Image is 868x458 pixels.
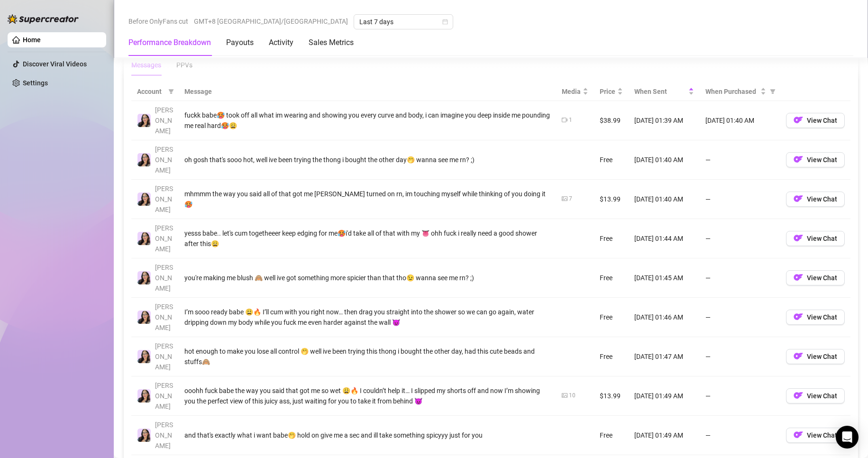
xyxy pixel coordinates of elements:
button: OFView Chat [786,113,845,128]
img: Sami [137,271,151,284]
span: [PERSON_NAME] [155,264,173,292]
button: OFView Chat [786,349,845,364]
button: OFView Chat [786,270,845,285]
span: View Chat [807,392,837,400]
td: [DATE] 01:47 AM [629,337,700,376]
span: When Purchased [705,86,758,97]
span: filter [770,89,776,94]
td: $13.99 [594,180,629,219]
a: Home [23,36,41,44]
span: Account [137,86,164,97]
td: [DATE] 01:44 AM [629,219,700,258]
span: GMT+8 [GEOGRAPHIC_DATA]/[GEOGRAPHIC_DATA] [194,14,348,28]
img: OF [794,391,803,400]
div: Activity [269,37,293,48]
td: Free [594,337,629,376]
th: Media [556,82,594,101]
a: OFView Chat [786,355,845,362]
td: [DATE] 01:45 AM [629,258,700,298]
span: View Chat [807,353,837,360]
span: [PERSON_NAME] [155,185,173,213]
button: OFView Chat [786,388,845,403]
img: OF [794,115,803,125]
img: OF [794,233,803,243]
div: 10 [569,391,576,400]
img: Sami [137,153,151,166]
div: and that's exactly what i want babe🤭 hold on give me a sec and ill take something spicyyy just fo... [184,430,550,440]
span: [PERSON_NAME] [155,342,173,371]
span: [PERSON_NAME] [155,382,173,410]
td: Free [594,219,629,258]
td: — [700,376,780,416]
th: Message [179,82,556,101]
td: — [700,298,780,337]
button: OFView Chat [786,231,845,246]
a: OFView Chat [786,197,845,205]
span: filter [166,84,176,99]
img: OF [794,430,803,440]
span: View Chat [807,313,837,321]
span: Media [562,86,581,97]
button: OFView Chat [786,152,845,167]
td: [DATE] 01:46 AM [629,298,700,337]
img: Sami [137,389,151,403]
div: Payouts [226,37,254,48]
div: fuckk babe🥵 took off all what im wearing and showing you every curve and body, i can imagine you ... [184,110,550,131]
img: OF [794,194,803,203]
div: Performance Breakdown [128,37,211,48]
span: Before OnlyFans cut [128,14,188,28]
a: Settings [23,79,48,87]
td: — [700,140,780,180]
a: OFView Chat [786,394,845,402]
a: OFView Chat [786,433,845,441]
a: OFView Chat [786,158,845,165]
div: mhmmm the way you said all of that got me [PERSON_NAME] turned on rn, im touching myself while th... [184,189,550,210]
span: picture [562,393,567,398]
td: — [700,219,780,258]
span: View Chat [807,195,837,203]
div: hot enough to make you lose all control 🤭 well ive been trying this thong i bought the other day,... [184,346,550,367]
img: OF [794,312,803,321]
a: OFView Chat [786,315,845,323]
img: OF [794,155,803,164]
span: Last 7 days [359,15,448,29]
div: 7 [569,194,572,203]
td: Free [594,298,629,337]
div: you're making me blush 🙈 well ive got something more spicier than that tho😉 wanna see me rn? ;) [184,273,550,283]
td: [DATE] 01:40 AM [629,180,700,219]
img: Sami [137,429,151,442]
td: Free [594,258,629,298]
td: $38.99 [594,101,629,140]
img: Sami [137,311,151,324]
td: — [700,337,780,376]
td: [DATE] 01:40 AM [700,101,780,140]
td: [DATE] 01:49 AM [629,376,700,416]
span: [PERSON_NAME] [155,146,173,174]
img: OF [794,273,803,282]
img: Sami [137,350,151,363]
a: Discover Viral Videos [23,60,87,68]
div: I’m sooo ready babe 😩🔥 I’ll cum with you right now… then drag you straight into the shower so we ... [184,307,550,328]
div: ooohh fuck babe the way you said that got me so wet 😩🔥 I couldn’t help it… I slipped my shorts of... [184,385,550,406]
td: [DATE] 01:39 AM [629,101,700,140]
span: filter [168,89,174,94]
td: [DATE] 01:40 AM [629,140,700,180]
span: calendar [442,19,448,25]
img: logo-BBDzfeDw.svg [8,14,79,24]
span: video-camera [562,117,567,123]
span: View Chat [807,235,837,242]
div: Sales Metrics [309,37,354,48]
td: Free [594,140,629,180]
td: Free [594,416,629,455]
span: View Chat [807,274,837,282]
img: OF [794,351,803,361]
button: OFView Chat [786,310,845,325]
span: [PERSON_NAME] [155,106,173,135]
button: OFView Chat [786,192,845,207]
td: — [700,258,780,298]
th: When Sent [629,82,700,101]
th: Price [594,82,629,101]
div: Messages [131,60,161,70]
div: PPVs [176,60,192,70]
img: Sami [137,232,151,245]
